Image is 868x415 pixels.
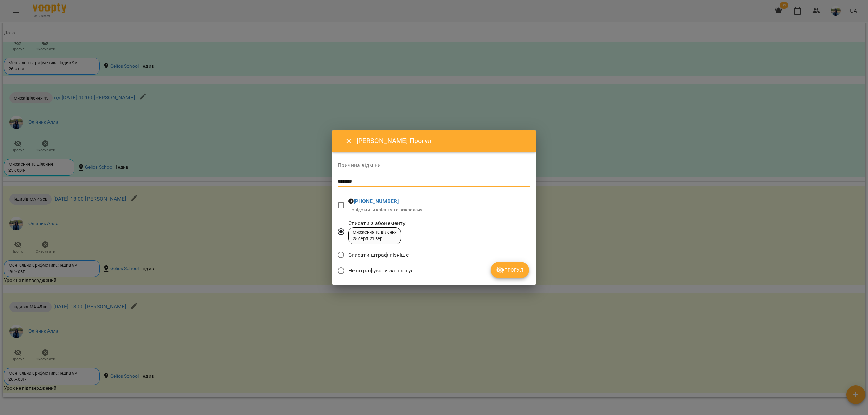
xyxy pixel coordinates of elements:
[338,163,530,168] label: Причина відміни
[348,267,414,275] span: Не штрафувати за прогул
[357,136,528,146] h6: [PERSON_NAME] Прогул
[348,207,423,213] p: Повідомити клієнту та викладачу
[354,198,399,204] a: [PHONE_NUMBER]
[353,229,397,242] div: Множення та ділення 25 серп - 21 вер
[491,262,529,278] button: Прогул
[348,251,409,259] span: Списати штраф пізніше
[496,266,524,274] span: Прогул
[340,133,357,149] button: Close
[348,219,406,227] span: Списати з абонементу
